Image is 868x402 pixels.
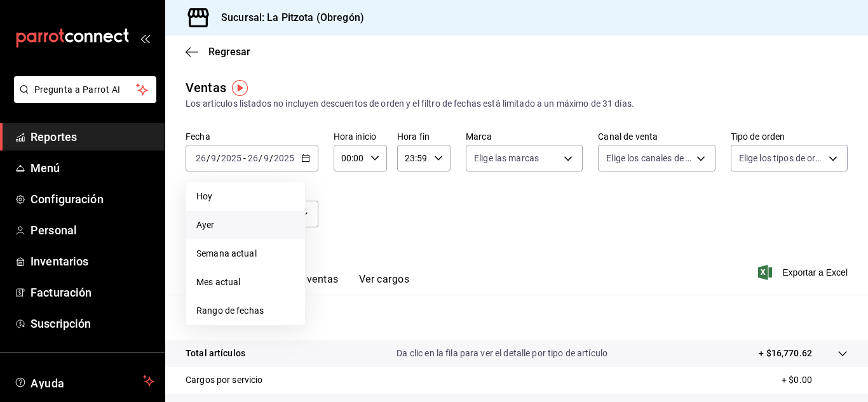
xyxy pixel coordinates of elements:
[196,190,295,203] span: Hoy
[759,347,812,360] p: + $16,770.62
[31,128,154,145] span: Reportes
[196,276,295,289] span: Mes actual
[186,78,226,97] div: Ventas
[334,132,387,141] label: Hora inicio
[217,153,220,163] span: /
[196,247,295,260] span: Semana actual
[140,33,150,43] button: open_drawer_menu
[397,347,607,360] p: Da clic en la fila para ver el detalle por tipo de artículo
[208,46,250,58] span: Regresar
[31,222,154,239] span: Personal
[731,132,848,141] label: Tipo de orden
[9,92,156,105] a: Pregunta a Parrot AI
[34,83,137,97] span: Pregunta a Parrot AI
[466,132,583,141] label: Marca
[31,373,138,389] span: Ayuda
[259,153,262,163] span: /
[232,80,248,96] img: Tooltip marker
[598,132,715,141] label: Canal de venta
[247,153,259,163] input: --
[397,132,451,141] label: Hora fin
[186,347,245,360] p: Total artículos
[196,218,295,232] span: Ayer
[211,10,364,25] h3: Sucursal: La Pitzota (Obregón)
[186,46,250,58] button: Regresar
[31,284,154,301] span: Facturación
[186,132,318,141] label: Fecha
[359,273,410,295] button: Ver cargos
[186,97,848,111] div: Los artículos listados no incluyen descuentos de orden y el filtro de fechas está limitado a un m...
[782,373,848,387] p: + $0.00
[186,310,848,325] p: Resumen
[288,273,339,295] button: Ver ventas
[186,373,263,387] p: Cargos por servicio
[269,153,273,163] span: /
[31,191,154,208] span: Configuración
[761,265,848,280] button: Exportar a Excel
[243,153,246,163] span: -
[195,153,207,163] input: --
[273,153,295,163] input: ----
[263,153,269,163] input: --
[606,152,691,164] span: Elige los canales de venta
[31,159,154,177] span: Menú
[31,315,154,332] span: Suscripción
[14,76,156,103] button: Pregunta a Parrot AI
[220,153,242,163] input: ----
[207,153,210,163] span: /
[739,152,824,164] span: Elige los tipos de orden
[210,153,217,163] input: --
[196,304,295,318] span: Rango de fechas
[474,152,539,164] span: Elige las marcas
[31,253,154,270] span: Inventarios
[206,273,409,295] div: navigation tabs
